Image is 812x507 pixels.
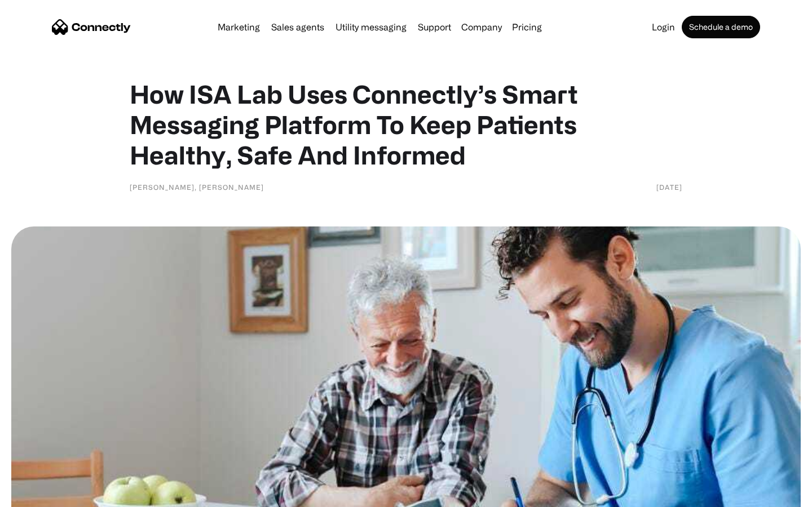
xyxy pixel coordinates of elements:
[461,19,502,35] div: Company
[11,487,68,503] aside: Language selected: English
[507,23,546,32] a: Pricing
[413,23,456,32] a: Support
[267,23,329,32] a: Sales agents
[130,181,264,193] div: [PERSON_NAME], [PERSON_NAME]
[656,181,682,193] div: [DATE]
[130,79,682,170] h1: How ISA Lab Uses Connectly’s Smart Messaging Platform To Keep Patients Healthy, Safe And Informed
[647,23,679,32] a: Login
[23,487,68,503] ul: Language list
[213,23,264,32] a: Marketing
[682,16,760,38] a: Schedule a demo
[331,23,411,32] a: Utility messaging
